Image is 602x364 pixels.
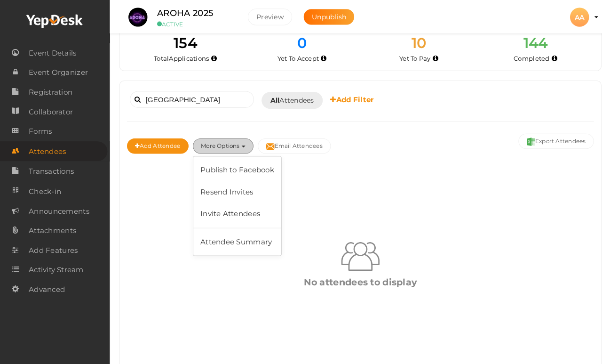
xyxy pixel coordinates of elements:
span: Collaborator [28,101,72,120]
span: 154 [171,34,194,51]
a: Use this button to resend invitation to all the invitees ( except those with status : 'Requested'... [190,178,277,200]
span: Activity Stream [28,257,82,275]
span: Total [151,54,206,62]
span: Transactions [28,160,73,178]
span: Check-in [28,179,60,198]
span: Attendees [266,94,309,104]
span: Event Details [28,43,75,62]
span: 0 [293,34,302,51]
span: 10 [405,34,420,51]
button: Preview [244,8,288,25]
span: Completed [506,54,541,62]
button: Email Attendees [254,137,326,152]
a: Invite Attendees [190,200,277,222]
span: Yet To Pay [393,54,424,62]
span: Announcements [28,199,88,218]
span: Event Organizer [28,62,87,81]
span: 144 [515,34,539,51]
a: Attendee Summary [190,228,277,250]
img: UG3MQEGT_small.jpeg [127,8,145,26]
button: Unpublish [299,9,349,24]
button: Add Attendee [125,137,186,152]
i: Accepted and completed payment succesfully [543,56,549,61]
profile-pic: AA [562,13,580,21]
button: Export Attendees [511,132,585,147]
button: More Options [190,137,250,152]
div: AA [562,8,580,26]
div: No attendees to display [132,272,578,284]
span: Attachments [28,218,75,237]
label: AROHA 2025 [155,7,210,20]
b: All [266,95,275,103]
span: Attendees [28,140,65,159]
span: Applications [166,54,206,62]
span: Advanced [28,276,64,295]
i: Total number of applications [208,56,214,61]
button: AA [559,7,583,27]
i: Accepted by organizer and yet to make payment [426,56,432,61]
i: Yet to be accepted by organizer [316,56,322,61]
input: Search attendee [128,90,250,106]
small: ACTIVE [155,20,230,27]
span: Forms [28,120,51,139]
span: Add Features [28,237,77,256]
span: Registration [28,81,71,100]
img: group2-result.png [336,234,374,272]
img: excel.svg [519,136,527,144]
b: Add Filter [325,94,368,103]
a: Publish to Facebook [190,157,277,178]
img: mail-filled.svg [262,140,270,149]
span: Yet To Accept [273,54,314,62]
span: Unpublish [307,12,341,21]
